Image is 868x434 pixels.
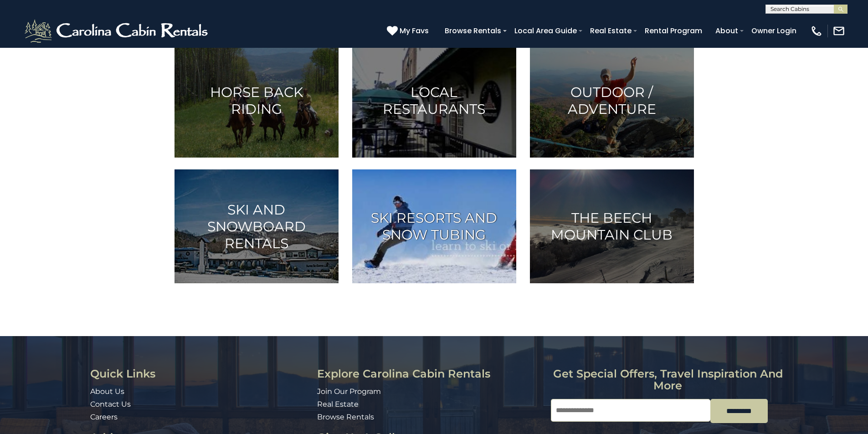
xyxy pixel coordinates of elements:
h3: Ski and Snowboard Rentals [186,201,327,252]
h3: Outdoor / Adventure [541,84,683,117]
h3: Local Restaurants [364,84,505,117]
img: phone-regular-white.png [810,25,823,37]
a: Local Restaurants [352,44,516,158]
a: Rental Program [640,23,707,39]
img: mail-regular-white.png [832,25,845,37]
a: Careers [90,413,118,421]
a: About [711,23,743,39]
a: Ski and Snowboard Rentals [175,169,339,283]
a: Join Our Program [317,387,381,396]
a: Owner Login [747,23,801,39]
a: About Us [90,387,124,396]
a: Outdoor / Adventure [530,44,694,158]
a: Real Estate [317,400,359,408]
a: Browse Rentals [440,23,506,39]
h3: The Beech Mountain Club [541,209,683,243]
a: My Favs [387,25,431,37]
h3: Horse Back Riding [186,84,327,117]
h3: Get special offers, travel inspiration and more [551,368,785,392]
a: Horse Back Riding [175,44,339,158]
a: Real Estate [586,23,636,39]
img: White-1-2.png [23,17,212,45]
h3: Quick Links [90,368,310,380]
span: My Favs [400,25,429,36]
a: Local Area Guide [510,23,581,39]
h3: Ski Resorts and Snow Tubing [364,209,505,243]
a: The Beech Mountain Club [530,169,694,283]
a: Ski Resorts and Snow Tubing [352,169,516,283]
a: Contact Us [90,400,131,408]
h3: Explore Carolina Cabin Rentals [317,368,544,380]
a: Browse Rentals [317,413,374,421]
